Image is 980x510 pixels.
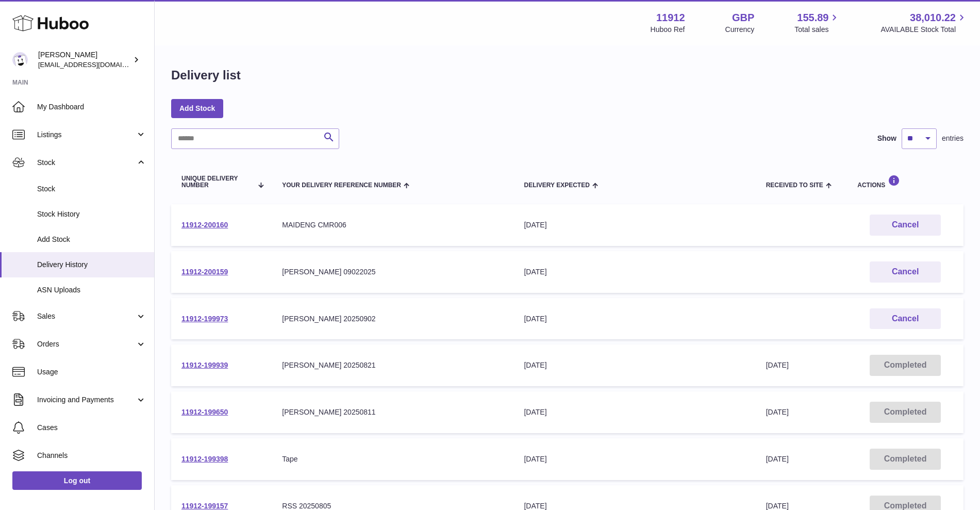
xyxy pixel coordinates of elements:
[766,502,789,510] span: [DATE]
[181,175,253,189] span: Unique Delivery Number
[282,182,401,189] span: Your Delivery Reference Number
[524,182,589,189] span: Delivery Expected
[181,502,228,510] a: 11912-199157
[37,102,146,112] span: My Dashboard
[877,134,896,143] label: Show
[37,367,146,377] span: Usage
[725,25,755,35] div: Currency
[794,11,840,35] a: 155.89 Total sales
[524,360,745,370] div: [DATE]
[766,361,789,369] span: [DATE]
[524,314,745,324] div: [DATE]
[870,215,941,236] button: Cancel
[37,423,146,433] span: Cases
[181,361,228,369] a: 11912-199939
[171,99,223,118] a: Add Stock
[282,407,503,417] div: [PERSON_NAME] 20250811
[881,25,968,35] span: AVAILABLE Stock Total
[524,454,745,464] div: [DATE]
[870,308,941,330] button: Cancel
[181,221,228,229] a: 11912-200160
[910,11,956,25] span: 38,010.22
[37,235,146,244] span: Add Stock
[870,261,941,283] button: Cancel
[282,360,503,370] div: [PERSON_NAME] 20250821
[37,395,136,405] span: Invoicing and Payments
[37,130,136,140] span: Listings
[766,408,789,416] span: [DATE]
[651,25,685,35] div: Huboo Ref
[37,158,136,168] span: Stock
[171,67,241,84] h1: Delivery list
[37,184,146,194] span: Stock
[181,408,228,416] a: 11912-199650
[881,11,968,35] a: 38,010.22 AVAILABLE Stock Total
[942,134,964,143] span: entries
[12,52,28,68] img: info@carbonmyride.com
[857,175,953,189] div: Actions
[282,220,503,230] div: MAIDENG CMR006
[181,315,228,323] a: 11912-199973
[732,11,754,25] strong: GBP
[524,267,745,277] div: [DATE]
[766,182,823,189] span: Received to Site
[37,260,146,270] span: Delivery History
[797,11,828,25] span: 155.89
[37,285,146,295] span: ASN Uploads
[524,407,745,417] div: [DATE]
[282,267,503,277] div: [PERSON_NAME] 09022025
[656,11,685,25] strong: 11912
[37,209,146,219] span: Stock History
[37,311,136,321] span: Sales
[794,25,840,35] span: Total sales
[181,268,228,276] a: 11912-200159
[37,339,136,349] span: Orders
[766,455,789,463] span: [DATE]
[524,220,745,230] div: [DATE]
[37,451,146,460] span: Channels
[181,455,228,463] a: 11912-199398
[282,454,503,464] div: Tape
[38,60,152,69] span: [EMAIL_ADDRESS][DOMAIN_NAME]
[12,471,142,490] a: Log out
[38,50,131,70] div: [PERSON_NAME]
[282,314,503,324] div: [PERSON_NAME] 20250902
